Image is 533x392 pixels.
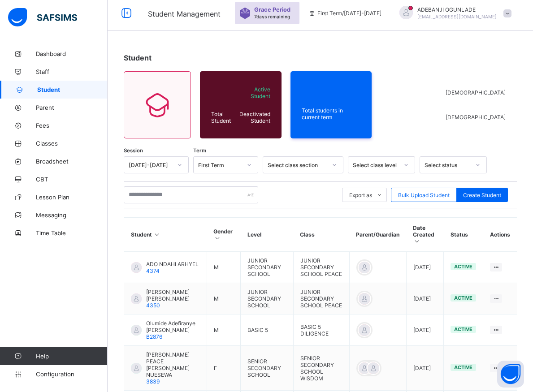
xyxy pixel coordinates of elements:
div: Total Student [209,108,236,126]
div: Select class section [268,162,327,168]
span: Fees [36,122,108,129]
td: M [207,283,240,314]
i: Sort in Ascending Order [153,231,161,238]
span: Staff [36,68,108,75]
td: F [207,346,240,391]
th: Actions [483,218,517,252]
td: JUNIOR SECONDARY SCHOOL PEACE [293,283,349,314]
span: Student [124,53,152,62]
span: [PERSON_NAME] [PERSON_NAME] [146,289,200,302]
span: [DEMOGRAPHIC_DATA] [446,89,506,96]
span: Parent [36,104,108,111]
span: 3839 [146,378,160,385]
th: Date Created [406,218,444,252]
img: safsims [8,8,77,27]
div: Select status [425,162,470,168]
span: [EMAIL_ADDRESS][DOMAIN_NAME] [417,14,497,19]
span: Messaging [36,211,108,219]
td: JUNIOR SECONDARY SCHOOL [241,252,293,283]
td: JUNIOR SECONDARY SCHOOL [241,283,293,314]
i: Sort in Ascending Order [413,238,420,245]
span: [PERSON_NAME] PEACE [PERSON_NAME] NUESEWA [146,351,200,378]
span: [DEMOGRAPHIC_DATA] [446,114,506,121]
i: Sort in Ascending Order [213,235,221,241]
span: Export as [349,192,372,198]
th: Level [241,218,293,252]
span: Session [124,147,143,154]
span: Bulk Upload Student [398,192,450,198]
td: M [207,252,240,283]
span: Broadsheet [36,158,108,165]
span: 4350 [146,302,160,309]
span: Active Student [238,86,270,99]
span: 4374 [146,267,160,274]
div: ADEBANJIOGUNLADE [390,6,516,21]
td: BASIC 5 [241,314,293,346]
span: Time Table [36,229,108,237]
span: active [454,326,472,332]
span: Term [193,147,206,154]
span: Dashboard [36,50,108,57]
span: Deactivated Student [238,111,270,124]
span: Student Management [148,9,221,18]
th: Gender [207,218,240,252]
td: [DATE] [406,314,444,346]
td: BASIC 5 DILIGENCE [293,314,349,346]
span: ADO NDAHI ARHYEL [146,261,199,267]
div: Select class level [353,162,399,168]
span: Lesson Plan [36,194,108,201]
div: [DATE]-[DATE] [129,162,172,168]
span: Classes [36,140,108,147]
span: active [454,364,472,370]
span: Help [36,353,107,360]
td: SENIOR SECONDARY SCHOOL WISDOM [293,346,349,391]
td: M [207,314,240,346]
span: Grace Period [254,6,290,13]
button: Open asap [497,361,524,388]
span: 7 days remaining [254,14,290,19]
span: Configuration [36,370,107,378]
span: active [454,263,472,270]
td: [DATE] [406,252,444,283]
td: [DATE] [406,283,444,314]
td: JUNIOR SECONDARY SCHOOL PEACE [293,252,349,283]
span: ADEBANJI OGUNLADE [417,6,497,13]
th: Status [444,218,483,252]
span: Total students in current term [302,107,361,121]
th: Student [124,218,207,252]
span: session/term information [308,10,381,17]
img: sticker-purple.71386a28dfed39d6af7621340158ba97.svg [239,8,251,19]
span: Student [37,86,108,93]
span: CBT [36,176,108,183]
span: Create Student [463,192,501,198]
td: SENIOR SECONDARY SCHOOL [241,346,293,391]
div: First Term [198,162,242,168]
span: Olumide Adefiranye [PERSON_NAME] [146,320,200,333]
th: Parent/Guardian [349,218,406,252]
span: active [454,295,472,301]
th: Class [293,218,349,252]
span: B2876 [146,333,162,340]
td: [DATE] [406,346,444,391]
